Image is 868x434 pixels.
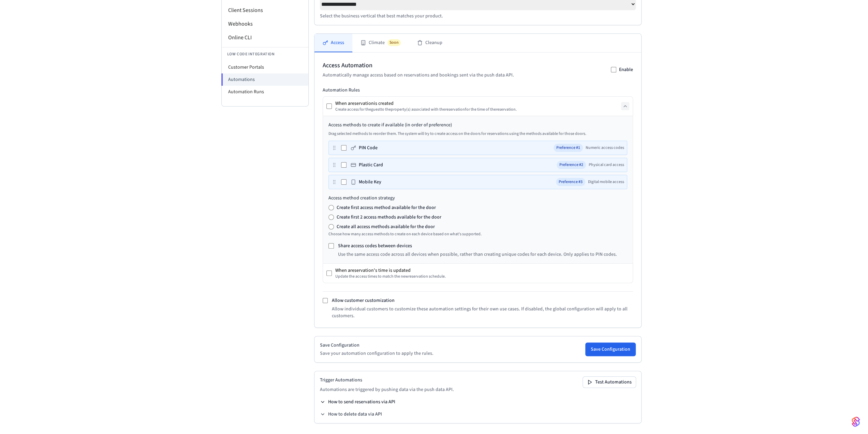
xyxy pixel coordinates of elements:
[619,66,633,73] label: Enable
[222,31,308,44] li: Online CLI
[588,179,624,185] span: Digital mobile access
[320,13,636,19] p: Select the business vertical that best matches your product.
[320,411,382,418] button: How to delete data via API
[320,342,433,349] h2: Save Configuration
[320,398,395,405] button: How to send reservations via API
[335,267,446,274] div: When a reservation 's time is updated
[556,178,585,186] span: Preference # 3
[328,195,627,201] label: Access method creation strategy
[359,144,378,151] label: PIN Code
[337,214,441,221] label: Create first 2 access methods available for the door
[222,61,308,73] li: Customer Portals
[589,162,624,168] span: Physical card access
[221,73,308,86] li: Automations
[337,204,436,211] label: Create first access method available for the door
[314,34,352,52] button: Access
[409,34,451,52] button: Cleanup
[323,72,514,79] p: Automatically manage access based on reservations and bookings sent via the push data API.
[335,100,517,107] div: When a reservation is created
[222,86,308,98] li: Automation Runs
[320,350,433,357] p: Save your automation configuration to apply the rules.
[338,251,617,258] p: Use the same access code across all devices when possible, rather than creating unique codes for ...
[328,232,627,237] p: Choose how many access methods to create on each device based on what's supported.
[320,377,454,383] h2: Trigger Automations
[554,144,583,152] span: Preference # 1
[323,87,633,94] h3: Automation Rules
[332,297,395,304] label: Allow customer customization
[337,223,435,230] label: Create all access methods available for the door
[222,47,308,61] li: Low Code Integration
[332,306,633,319] p: Allow individual customers to customize these automation settings for their own use cases. If dis...
[320,386,454,393] p: Automations are triggered by pushing data via the push data API.
[563,251,617,258] span: Only applies to PIN codes.
[323,61,514,70] h2: Access Automation
[222,3,308,17] li: Client Sessions
[328,131,627,137] p: Drag selected methods to reorder them. The system will try to create access on the doors for rese...
[338,242,412,249] label: Share access codes between devices
[335,274,446,279] div: Update the access times to match the new reservation schedule.
[359,162,383,168] label: Plastic Card
[222,17,308,31] li: Webhooks
[586,145,624,151] span: Numeric access codes
[585,342,636,356] button: Save Configuration
[583,377,636,388] button: Test Automations
[852,416,860,427] img: SeamLogoGradient.69752ec5.svg
[387,39,401,46] span: Soon
[328,122,627,128] label: Access methods to create if available (in order of preference)
[352,34,409,52] button: ClimateSoon
[335,107,517,112] div: Create access for the guest to the property (s) associated with the reservation for the time of t...
[359,179,381,185] label: Mobile Key
[557,161,586,169] span: Preference # 2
